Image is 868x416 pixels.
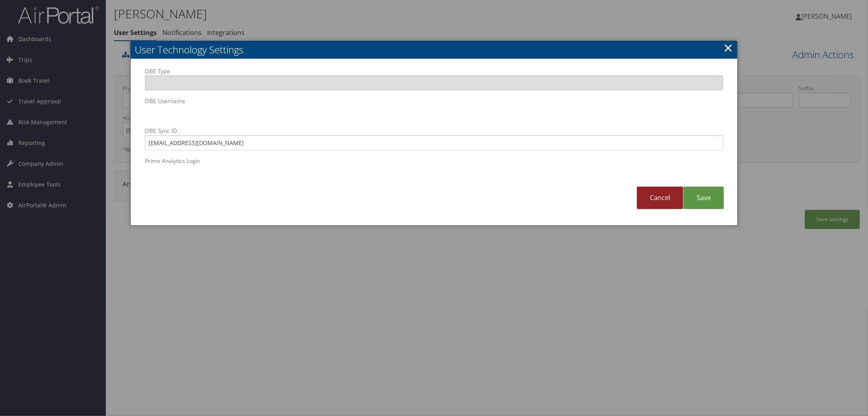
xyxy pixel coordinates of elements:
[145,67,723,90] label: OBE Type
[683,187,724,209] a: Save
[145,97,723,120] label: OBE Username
[637,187,683,209] a: Cancel
[145,127,723,150] label: OBE Sync ID
[145,157,723,180] label: Prime Analytics Login
[724,40,733,56] a: Close
[145,75,723,90] input: OBE Type
[131,41,737,59] h2: User Technology Settings
[145,135,723,150] input: OBE Sync ID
